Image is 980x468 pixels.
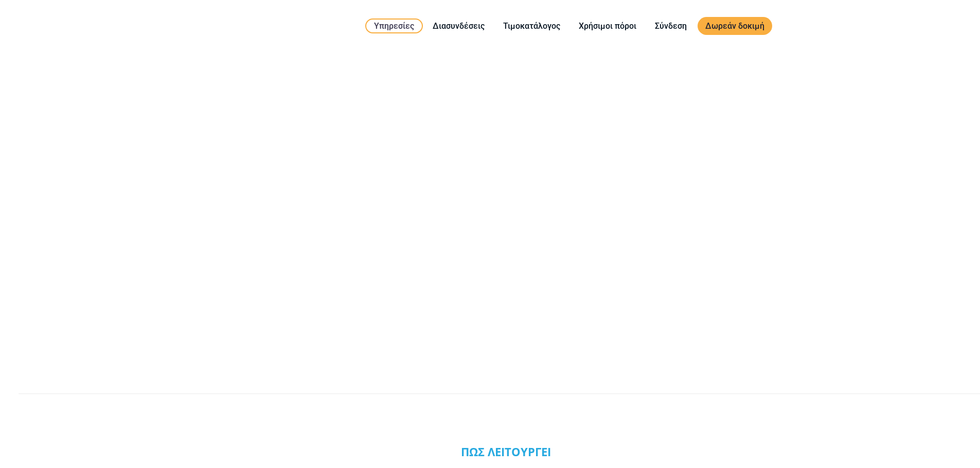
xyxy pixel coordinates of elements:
a: Δωρεάν δοκιμή [698,17,772,35]
a: Σύνδεση [647,20,694,32]
a: Υπηρεσίες [365,18,423,33]
b: ΠΩΣ ΛΕΙΤΟΥΡΓΕΙ [461,444,551,459]
a: Χρήσιμοι πόροι [571,20,644,32]
a: Αλλαγή σε [775,20,800,32]
a: Τιμοκατάλογος [495,20,568,32]
a: Διασυνδέσεις [425,20,492,32]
